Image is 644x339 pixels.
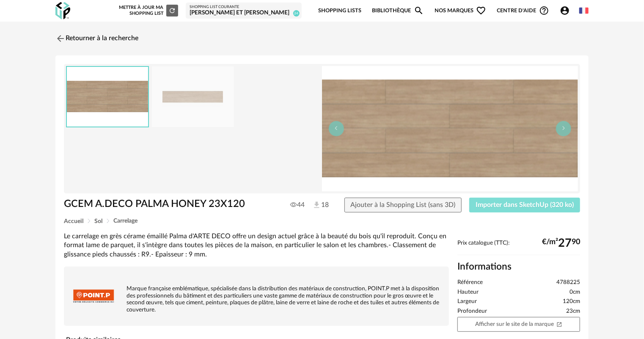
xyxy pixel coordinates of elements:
[318,1,361,21] a: Shopping Lists
[117,5,178,17] div: Mettre à jour ma Shopping List
[414,6,424,16] span: Magnify icon
[68,271,119,322] img: brand logo
[68,285,445,314] p: Marque française emblématique, spécialisée dans la distribution des matériaux de construction, PO...
[168,8,176,13] span: Refresh icon
[457,308,487,315] span: Profondeur
[55,29,138,48] a: Retourner à la recherche
[64,218,580,224] div: Breadcrumb
[190,9,298,17] div: [PERSON_NAME] et [PERSON_NAME]
[67,67,148,127] img: thumbnail.png
[457,240,580,255] div: Prix catalogue (TTC):
[497,6,549,16] span: Centre d'aideHelp Circle Outline icon
[469,198,580,213] button: Importer dans SketchUp (320 ko)
[457,298,477,306] span: Largeur
[94,218,102,224] span: Sol
[344,198,462,213] button: Ajouter à la Shopping List (sans 3D)
[312,201,329,210] span: 18
[579,6,589,15] img: fr
[290,201,305,209] span: 44
[556,279,580,287] span: 4788225
[476,201,574,208] span: Importer dans SketchUp (320 ko)
[322,66,578,191] img: thumbnail.png
[476,6,486,16] span: Heart Outline icon
[457,289,479,296] span: Hauteur
[55,2,70,19] img: OXP
[55,33,66,44] img: svg+xml;base64,PHN2ZyB3aWR0aD0iMjQiIGhlaWdodD0iMjQiIHZpZXdCb3g9IjAgMCAyNCAyNCIgZmlsbD0ibm9uZSIgeG...
[312,201,321,209] img: Téléchargements
[435,1,486,21] span: Nos marques
[566,308,580,315] span: 23cm
[457,279,483,287] span: Référence
[558,240,572,247] span: 27
[457,317,580,332] a: Afficher sur le site de la marqueOpen In New icon
[563,298,580,306] span: 120cm
[539,6,549,16] span: Help Circle Outline icon
[570,289,580,296] span: 0cm
[64,218,83,224] span: Accueil
[64,232,449,259] div: Le carrelage en grès cérame émaillé Palma d'ARTE DECO offre un design actuel grâce à la beauté du...
[113,218,138,224] span: Carrelage
[560,6,574,16] span: Account Circle icon
[457,261,580,273] h2: Informations
[190,5,298,10] div: Shopping List courante
[351,201,456,208] span: Ajouter à la Shopping List (sans 3D)
[560,6,570,16] span: Account Circle icon
[190,5,298,17] a: Shopping List courante [PERSON_NAME] et [PERSON_NAME] 24
[542,240,580,247] div: €/m² 90
[64,198,274,211] h1: GCEM A.DECO PALMA HONEY 23X120
[293,10,300,17] span: 24
[556,321,562,327] span: Open In New icon
[152,66,234,127] img: AST14242170-M.jpg
[372,1,424,21] a: BibliothèqueMagnify icon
